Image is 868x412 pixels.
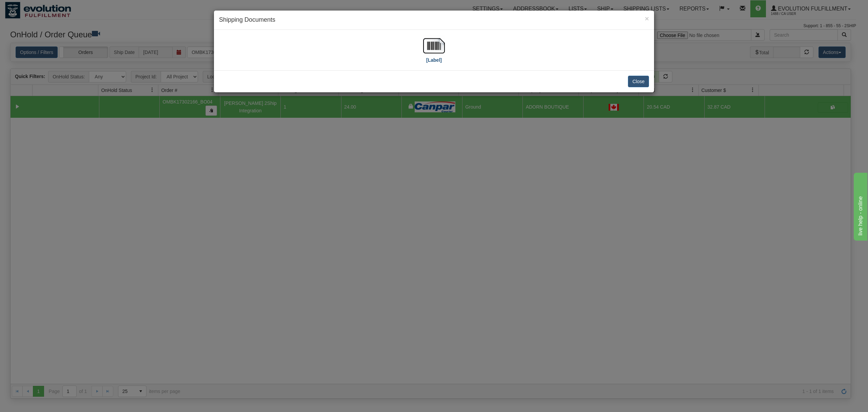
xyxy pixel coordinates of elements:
[645,15,649,22] span: ×
[645,15,649,22] button: Close
[852,171,867,241] iframe: chat widget
[423,35,445,57] img: barcode.jpg
[219,16,649,24] h4: Shipping Documents
[628,76,649,87] button: Close
[423,42,445,62] a: [Label]
[5,4,63,12] div: live help - online
[426,57,442,63] label: [Label]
